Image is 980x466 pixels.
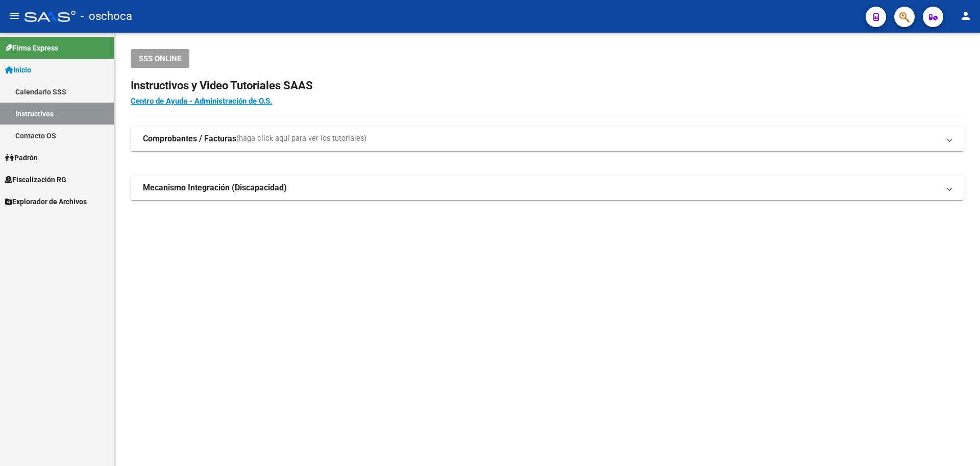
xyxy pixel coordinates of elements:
[945,431,970,456] iframe: Intercom live chat
[131,127,964,151] mat-expansion-panel-header: Comprobantes / Facturas(haga click aquí para ver los tutoriales)
[5,42,58,54] span: Firma Express
[131,176,964,200] mat-expansion-panel-header: Mecanismo Integración (Discapacidad)
[5,152,38,163] span: Padrón
[81,5,132,28] span: - oschoca
[131,49,189,68] button: SSS ONLINE
[131,76,964,95] h2: Instructivos y Video Tutoriales SAAS
[960,10,972,22] mat-icon: person
[139,54,181,63] span: SSS ONLINE
[5,64,31,76] span: Inicio
[236,133,366,144] span: (haga click aquí para ver los tutoriales)
[143,133,236,144] strong: Comprobantes / Facturas
[8,10,20,22] mat-icon: menu
[5,196,87,207] span: Explorador de Archivos
[131,96,272,106] a: Centro de Ayuda - Administración de O.S.
[5,174,66,185] span: Fiscalización RG
[143,182,287,193] strong: Mecanismo Integración (Discapacidad)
